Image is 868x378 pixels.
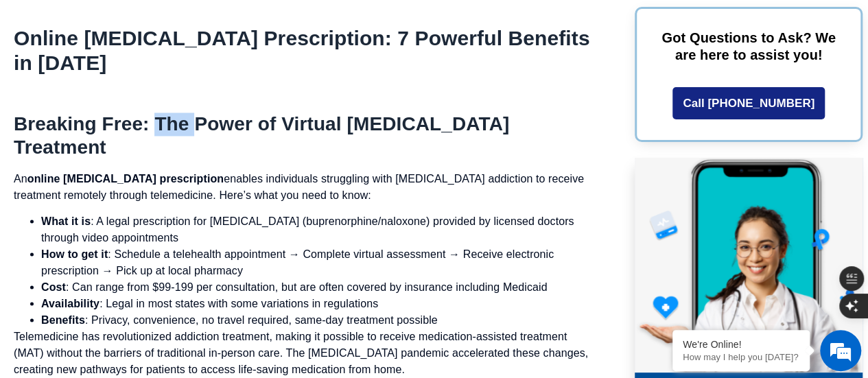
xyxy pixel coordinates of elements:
[672,87,825,119] a: Call [PHONE_NUMBER]
[41,311,596,328] li: : Privacy, convenience, no travel required, same-day treatment possible
[683,97,814,109] span: Call [PHONE_NUMBER]
[80,106,189,244] span: We're online!
[683,339,799,350] div: We're Online!
[14,26,596,75] h1: Online [MEDICAL_DATA] Prescription: 7 Powerful Benefits in [DATE]
[41,295,596,311] li: : Legal in most states with some variations in regulations
[15,71,36,91] div: Navigation go back
[27,172,224,184] strong: online [MEDICAL_DATA] prescription
[41,215,91,226] strong: What it is
[225,7,258,40] div: Minimize live chat window
[7,241,261,289] textarea: Type your message and hit 'Enter'
[635,158,863,373] img: Online Suboxone Treatment - Opioid Addiction Treatment using phone
[683,352,799,362] p: How may I help you today?
[41,279,596,295] li: : Can range from $99-199 per consultation, but are often covered by insurance including Medicaid
[41,314,85,325] strong: Benefits
[14,328,596,377] p: Telemedicine has revolutionized addiction treatment, making it possible to receive medication-ass...
[41,248,108,259] strong: How to get it
[657,29,840,64] p: Got Questions to Ask? We are here to assist you!
[14,113,596,158] h2: Breaking Free: The Power of Virtual [MEDICAL_DATA] Treatment
[41,213,596,246] li: : A legal prescription for [MEDICAL_DATA] (buprenorphine/naloxone) provided by licensed doctors t...
[41,281,66,292] strong: Cost
[41,297,99,309] strong: Availability
[41,246,596,279] li: : Schedule a telehealth appointment → Complete virtual assessment → Receive electronic prescripti...
[92,72,251,90] div: Chat with us now
[14,170,596,203] p: An enables individuals struggling with [MEDICAL_DATA] addiction to receive treatment remotely thr...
